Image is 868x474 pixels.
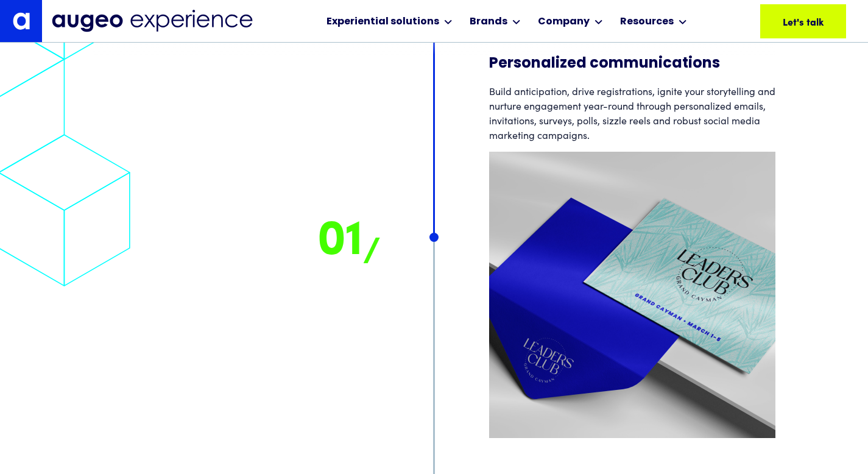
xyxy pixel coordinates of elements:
img: Augeo Experience business unit full logo in midnight blue. [52,10,253,32]
div: Resources [620,15,674,29]
div: Brands [470,15,507,29]
sub: / [362,235,379,272]
div: 01 [93,214,379,269]
a: Let's talk [760,4,846,38]
div: Build anticipation, drive registrations, ignite your storytelling and nurture engagement year-rou... [489,83,775,142]
h3: Personalized communications [489,55,775,73]
div: Experiential solutions [326,15,439,29]
img: Augeo's "a" monogram decorative logo in white. [13,12,30,29]
div: Company [538,15,590,29]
